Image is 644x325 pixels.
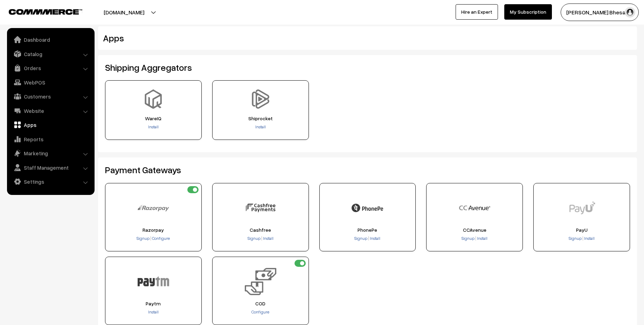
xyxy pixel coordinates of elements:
span: Signup [137,236,150,241]
a: Dashboard [9,33,92,46]
img: WareIQ [144,89,163,109]
img: Shiprocket [251,89,270,109]
a: COMMMERCE [9,7,70,15]
img: CCAvenue [459,192,490,224]
span: Signup [569,236,582,241]
span: Razorpay [108,227,199,233]
a: Reports [9,133,92,145]
img: Razorpay [138,192,169,224]
img: COD [245,266,276,297]
span: PayU [536,227,628,233]
span: Paytm [108,301,199,306]
a: Install [148,124,159,129]
div: | [215,235,306,242]
div: | [322,235,414,242]
a: Staff Management [9,161,92,174]
a: Signup [569,236,582,241]
span: Signup [354,236,367,241]
span: CCAvenue [429,227,520,233]
img: PhonePe [352,192,383,224]
h2: Shipping Aggregators [105,62,630,73]
button: [PERSON_NAME] Bhesani… [561,4,639,21]
span: Install [477,236,487,241]
span: WareIQ [108,116,199,121]
h2: Payment Gateways [105,164,630,175]
a: WebPOS [9,76,92,89]
img: Cashfree [245,192,276,224]
a: Install [255,124,266,129]
img: Paytm [138,266,169,297]
a: Apps [9,119,92,131]
a: Customers [9,90,92,103]
a: Configure [251,309,269,314]
a: Orders [9,62,92,74]
span: Signup [462,236,475,241]
a: My Subscription [504,4,552,20]
img: user [625,7,635,18]
div: | [536,235,628,242]
a: Website [9,104,92,117]
a: Signup [137,236,150,241]
span: Install [584,236,595,241]
h2: Apps [103,33,542,43]
div: | [429,235,520,242]
span: Shiprocket [215,116,306,121]
span: Install [370,236,380,241]
a: Install [262,236,273,241]
span: PhonePe [322,227,414,233]
a: Signup [462,236,475,241]
a: Signup [354,236,368,241]
a: Hire an Expert [456,4,498,20]
span: Configure [152,236,170,241]
a: Signup [248,236,261,241]
span: Cashfree [215,227,306,233]
span: COD [215,301,306,306]
a: Install [148,309,159,314]
button: [DOMAIN_NAME] [79,4,169,21]
img: COMMMERCE [9,9,82,14]
a: Configure [151,236,170,241]
a: Marketing [9,147,92,160]
a: Catalog [9,48,92,60]
span: Signup [248,236,261,241]
a: Settings [9,175,92,188]
a: Install [476,236,487,241]
a: Install [369,236,380,241]
span: Install [263,236,273,241]
div: | [108,235,199,242]
img: PayU [566,192,597,224]
a: Install [583,236,595,241]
